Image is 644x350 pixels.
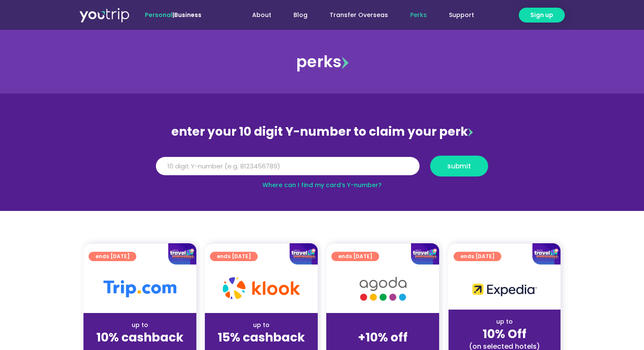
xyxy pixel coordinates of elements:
a: About [241,7,282,23]
span: up to [375,321,391,329]
strong: 15% cashback [218,329,305,346]
a: Sign up [519,8,565,23]
span: Personal [145,11,172,19]
div: up to [90,321,190,330]
div: enter your 10 digit Y-number to claim your perk [152,121,492,143]
a: Blog [282,7,319,23]
strong: +10% off [358,329,408,346]
strong: 10% cashback [96,329,184,346]
a: Where can I find my card’s Y-number? [262,181,382,189]
button: submit [430,156,488,176]
nav: Menu [224,7,485,23]
input: 10 digit Y-number (e.g. 8123456789) [156,157,420,176]
span: | [145,11,201,19]
strong: 10% Off [483,326,526,342]
a: Support [438,7,485,23]
div: up to [455,317,554,326]
div: up to [212,321,311,330]
a: Business [174,11,201,19]
form: Y Number [156,156,488,183]
span: submit [447,163,471,169]
a: Perks [399,7,438,23]
a: Transfer Overseas [319,7,399,23]
span: Sign up [530,11,553,20]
